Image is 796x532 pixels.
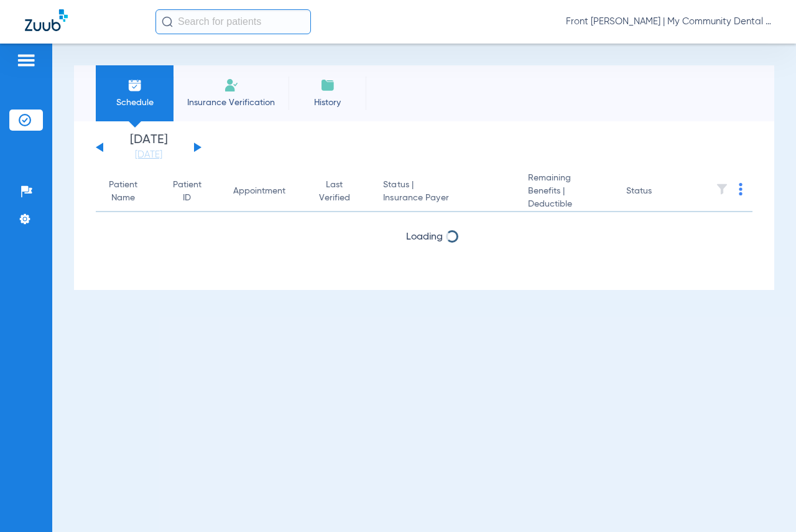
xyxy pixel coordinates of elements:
[317,179,353,205] div: Last Verified
[233,185,285,198] div: Appointment
[25,9,68,31] img: Zuub Logo
[127,78,142,93] img: Schedule
[320,78,335,93] img: History
[105,96,164,109] span: Schedule
[172,179,213,205] div: Patient ID
[183,96,279,109] span: Insurance Verification
[528,198,606,211] span: Deductible
[406,232,443,242] span: Loading
[739,183,743,195] img: group-dot-blue.svg
[106,179,141,205] div: Patient Name
[106,179,152,205] div: Patient Name
[373,172,517,212] th: Status |
[716,183,728,195] img: filter.svg
[298,96,357,109] span: History
[16,53,36,68] img: hamburger-icon
[224,78,239,93] img: Manual Insurance Verification
[317,179,364,205] div: Last Verified
[111,149,186,161] a: [DATE]
[111,134,186,161] li: [DATE]
[518,172,616,212] th: Remaining Benefits |
[155,9,311,34] input: Search for patients
[383,192,507,205] span: Insurance Payer
[172,179,202,205] div: Patient ID
[566,16,771,28] span: Front [PERSON_NAME] | My Community Dental Centers
[233,185,297,198] div: Appointment
[616,172,700,212] th: Status
[162,16,173,27] img: Search Icon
